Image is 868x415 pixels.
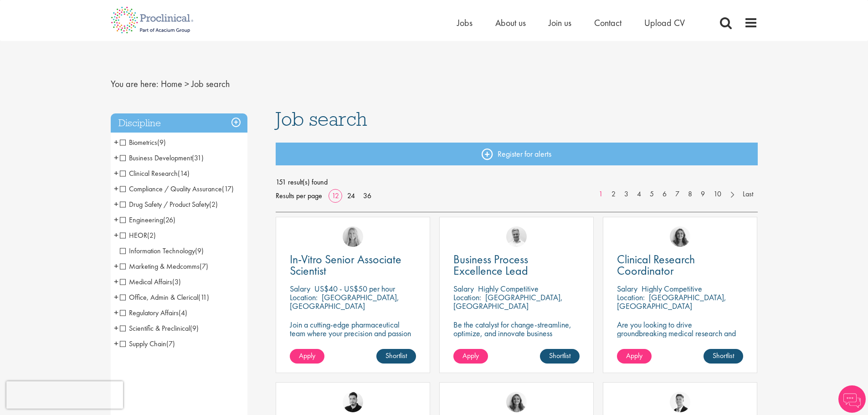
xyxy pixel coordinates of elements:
a: Shortlist [540,349,580,364]
span: Office, Admin & Clerical [120,292,209,302]
span: Regulatory Affairs [120,308,179,318]
span: + [114,135,118,149]
span: Location: [290,292,318,302]
span: Clinical Research [120,169,190,178]
span: (2) [147,231,156,240]
span: + [114,337,118,350]
span: (3) [172,277,181,287]
span: > [185,78,189,90]
span: (7) [200,261,208,271]
a: Shortlist [704,349,743,364]
span: Salary [453,283,474,294]
a: 3 [620,189,633,200]
span: + [114,228,118,242]
a: 2 [607,189,620,200]
span: (14) [178,169,190,178]
span: In-Vitro Senior Associate Scientist [290,251,401,278]
a: Apply [617,349,652,364]
p: [GEOGRAPHIC_DATA], [GEOGRAPHIC_DATA] [453,292,563,311]
a: Apply [290,349,324,364]
p: US$40 - US$50 per hour [314,283,395,294]
span: + [114,306,118,319]
span: Information Technology [120,246,204,256]
img: Jackie Cerchio [506,392,527,412]
span: Medical Affairs [120,277,172,287]
a: Apply [453,349,488,364]
a: Last [738,189,758,200]
span: Jobs [457,17,473,29]
span: (17) [222,184,234,194]
a: 6 [658,189,671,200]
span: Supply Chain [120,339,166,348]
span: (2) [209,200,218,209]
span: + [114,213,118,226]
span: Scientific & Preclinical [120,323,199,333]
img: George Watson [670,392,690,412]
span: Apply [299,351,315,360]
span: Scientific & Preclinical [120,323,190,333]
span: Job search [191,78,230,90]
a: About us [495,17,526,29]
a: 24 [344,191,358,200]
span: You are here: [111,78,159,90]
a: 1 [594,189,607,200]
a: 36 [360,191,375,200]
span: + [114,290,118,304]
a: Upload CV [644,17,685,29]
span: + [114,259,118,273]
span: Job search [276,107,367,131]
span: (9) [157,138,166,147]
span: Business Development [120,153,192,163]
p: Be the catalyst for change-streamline, optimize, and innovate business processes in a dynamic bio... [453,320,580,355]
p: [GEOGRAPHIC_DATA], [GEOGRAPHIC_DATA] [617,292,726,311]
span: (7) [166,339,175,348]
span: Location: [617,292,645,302]
span: Business Development [120,153,204,163]
img: Joshua Bye [506,226,527,247]
span: (9) [195,246,204,256]
a: Business Process Excellence Lead [453,254,580,277]
span: Marketing & Medcomms [120,261,200,271]
p: Are you looking to drive groundbreaking medical research and make a real impact-join our client a... [617,320,743,355]
span: Apply [626,351,642,360]
a: Join us [549,17,571,29]
img: Jackie Cerchio [670,226,690,247]
span: 151 result(s) found [276,175,758,189]
span: + [114,321,118,335]
a: Contact [594,17,621,29]
a: 10 [709,189,726,200]
h3: Discipline [111,113,247,133]
a: Register for alerts [276,143,758,165]
span: + [114,197,118,211]
span: (4) [179,308,187,318]
span: + [114,182,118,195]
span: + [114,275,118,288]
span: Engineering [120,215,163,225]
p: Join a cutting-edge pharmaceutical team where your precision and passion for science will help sh... [290,320,416,355]
iframe: reCAPTCHA [6,381,123,409]
span: Regulatory Affairs [120,308,187,318]
span: + [114,151,118,164]
a: Shortlist [376,349,416,364]
span: Clinical Research [120,169,178,178]
span: (26) [163,215,175,225]
span: Medical Affairs [120,277,181,287]
span: Information Technology [120,246,195,256]
span: HEOR [120,231,156,240]
a: 4 [632,189,646,200]
span: HEOR [120,231,147,240]
img: Anderson Maldonado [343,392,363,412]
a: 8 [683,189,697,200]
a: breadcrumb link [161,78,182,90]
span: (31) [192,153,204,163]
a: 5 [645,189,658,200]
